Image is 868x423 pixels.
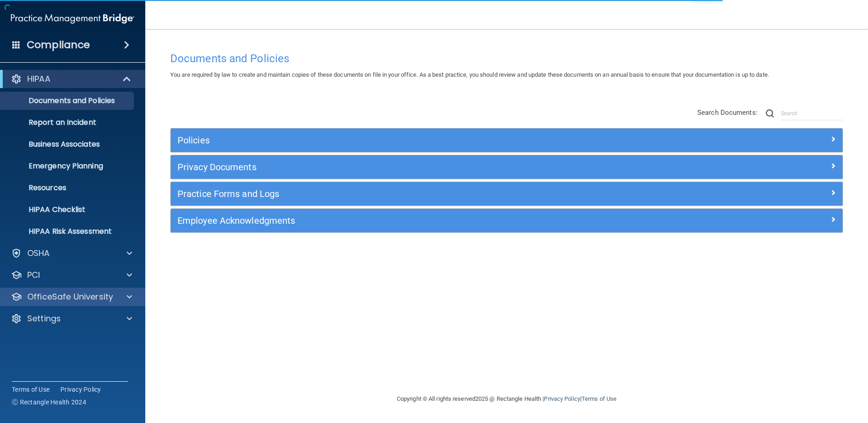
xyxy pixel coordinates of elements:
p: HIPAA Checklist [6,205,130,214]
a: Policies [178,133,836,148]
p: Resources [6,183,130,192]
a: OfficeSafe University [11,291,132,302]
a: Privacy Policy [544,395,580,402]
span: Ⓒ Rectangle Health 2024 [12,398,86,407]
a: Practice Forms and Logs [178,187,836,201]
a: HIPAA [11,74,132,84]
h5: Privacy Documents [178,162,668,172]
p: OfficeSafe University [27,291,113,302]
h5: Practice Forms and Logs [178,189,668,199]
p: HIPAA Risk Assessment [6,227,130,236]
p: PCI [27,270,40,280]
h5: Employee Acknowledgments [178,216,668,226]
p: Documents and Policies [6,96,130,105]
p: Settings [27,313,61,324]
span: Search Documents: [697,108,758,117]
p: Report an Incident [6,118,130,127]
img: ic-search.3b580494.png [766,109,774,118]
a: Employee Acknowledgments [178,213,836,228]
input: Search [781,107,843,120]
a: PCI [11,270,132,280]
p: HIPAA [27,74,50,84]
a: Privacy Documents [178,160,836,174]
a: Terms of Use [582,395,616,402]
div: Copyright © All rights reserved 2025 @ Rectangle Health | | [341,384,672,413]
span: You are required by law to create and maintain copies of these documents on file in your office. ... [170,71,769,78]
a: Settings [11,313,132,324]
a: Privacy Policy [60,385,101,394]
p: Emergency Planning [6,162,130,171]
h4: Compliance [27,39,90,51]
a: OSHA [11,248,132,259]
a: Terms of Use [12,385,49,394]
p: OSHA [27,248,50,259]
img: PMB logo [11,10,134,28]
h4: Documents and Policies [170,53,843,64]
h5: Policies [178,135,668,145]
p: Business Associates [6,140,130,149]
